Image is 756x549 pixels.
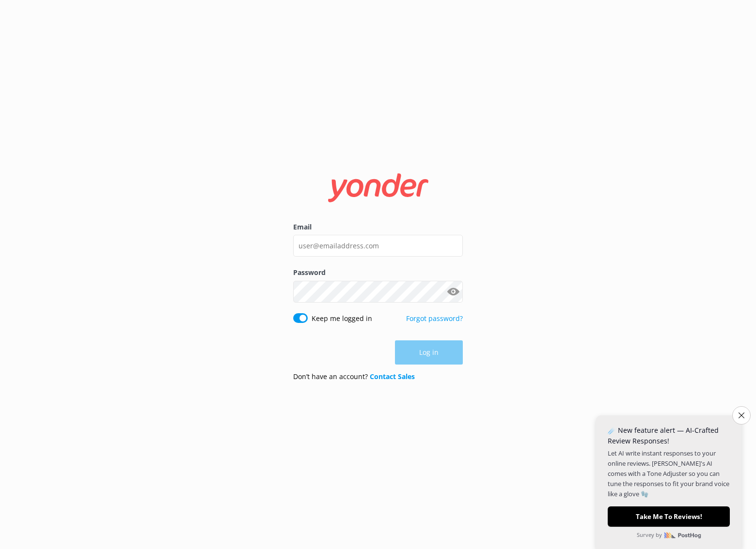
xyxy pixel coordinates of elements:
p: Don’t have an account? [293,371,415,382]
label: Email [293,222,463,232]
a: Contact Sales [370,372,415,381]
a: Forgot password? [406,314,463,323]
label: Keep me logged in [312,313,372,324]
button: Show password [443,282,463,301]
label: Password [293,267,463,278]
input: user@emailaddress.com [293,235,463,257]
